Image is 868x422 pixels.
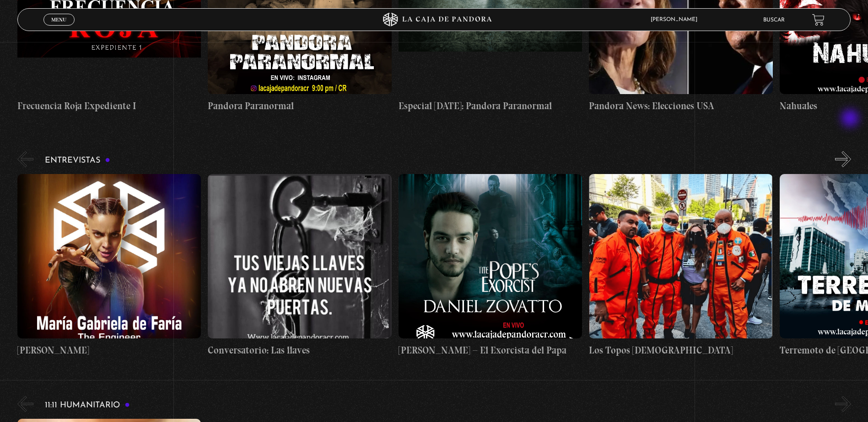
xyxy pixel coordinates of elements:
[45,401,130,410] h3: 11:11 Humanitario
[51,17,66,22] span: Menu
[208,343,391,358] h4: Conversatorio: Las llaves
[17,174,201,358] a: [PERSON_NAME]
[49,25,70,31] span: Cerrar
[835,151,851,167] button: Next
[812,14,825,26] a: View your shopping cart
[17,99,201,113] h4: Frecuencia Roja Expediente I
[45,156,110,165] h3: Entrevistas
[646,17,706,22] span: [PERSON_NAME]
[399,343,582,358] h4: [PERSON_NAME] – El Exorcista del Papa
[399,174,582,358] a: [PERSON_NAME] – El Exorcista del Papa
[399,99,582,113] h4: Especial [DATE]: Pandora Paranormal
[17,151,33,167] button: Previous
[589,99,772,113] h4: Pandora News: Elecciones USA
[208,99,391,113] h4: Pandora Paranormal
[17,396,33,412] button: Previous
[589,343,772,358] h4: Los Topos [DEMOGRAPHIC_DATA]
[208,174,391,358] a: Conversatorio: Las llaves
[589,174,772,358] a: Los Topos [DEMOGRAPHIC_DATA]
[763,17,785,23] a: Buscar
[17,343,201,358] h4: [PERSON_NAME]
[835,396,851,412] button: Next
